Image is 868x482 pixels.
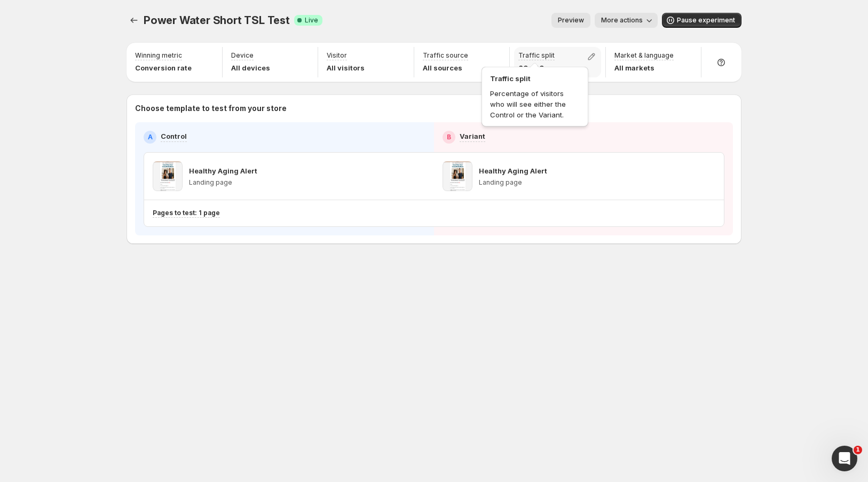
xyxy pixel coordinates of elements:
[153,161,183,191] img: Healthy Aging Alert
[677,16,735,25] span: Pause experiment
[595,13,658,28] button: More actions
[189,178,257,187] p: Landing page
[161,131,187,141] p: Control
[135,51,182,60] p: Winning metric
[327,62,365,73] p: All visitors
[144,14,290,27] span: Power Water Short TSL Test
[832,446,857,471] iframe: Intercom live chat
[460,131,485,141] p: Variant
[231,51,254,60] p: Device
[443,161,472,191] img: Healthy Aging Alert
[447,133,451,141] h2: B
[231,62,270,73] p: All devices
[662,13,741,28] button: Pause experiment
[135,103,733,114] p: Choose template to test from your store
[189,165,257,176] p: Healthy Aging Alert
[423,62,468,73] p: All sources
[423,51,468,60] p: Traffic source
[479,178,547,187] p: Landing page
[518,51,555,60] p: Traffic split
[305,16,318,25] span: Live
[327,51,347,60] p: Visitor
[601,16,643,25] span: More actions
[558,16,584,25] span: Preview
[614,51,674,60] p: Market & language
[148,133,153,141] h2: A
[153,209,220,217] p: Pages to test: 1 page
[135,62,192,73] p: Conversion rate
[127,13,141,28] button: Experiments
[854,446,862,454] span: 1
[614,62,674,73] p: All markets
[551,13,590,28] button: Preview
[479,165,547,176] p: Healthy Aging Alert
